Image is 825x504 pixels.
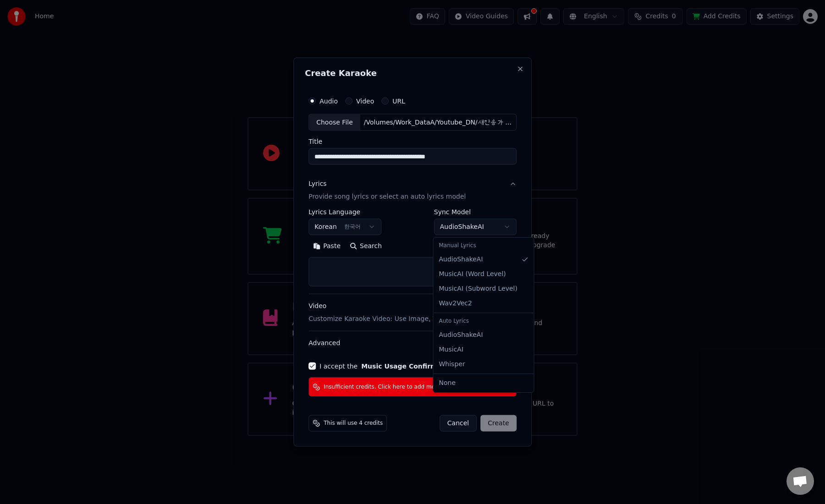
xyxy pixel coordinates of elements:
span: MusicAI ( Subword Level ) [439,284,517,293]
span: Wav2Vec2 [439,299,472,308]
span: AudioShakeAI [439,255,483,264]
span: Whisper [439,360,465,369]
span: MusicAI ( Word Level ) [439,270,506,279]
span: AudioShakeAI [439,331,483,340]
div: Auto Lyrics [435,315,532,328]
span: None [439,379,456,388]
div: Manual Lyrics [435,239,532,252]
span: MusicAI [439,345,464,354]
